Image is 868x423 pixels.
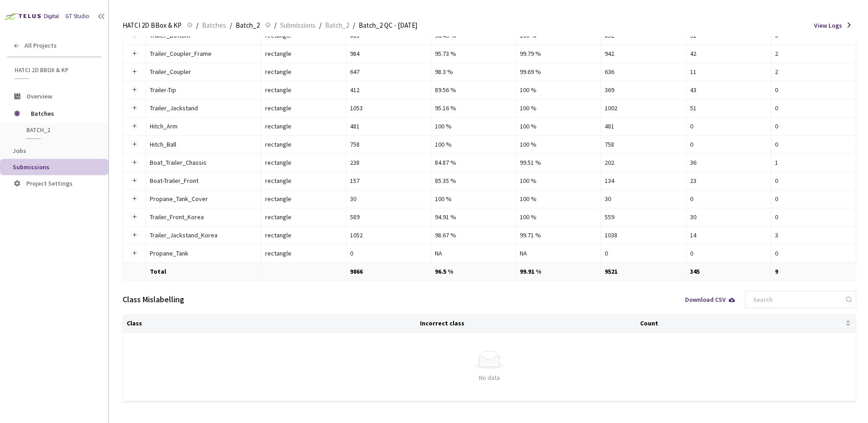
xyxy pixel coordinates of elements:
div: 0 [775,212,852,222]
div: 98.67 % [435,230,512,240]
div: 42 [690,49,767,59]
div: 43 [690,85,767,95]
div: NA [435,248,512,258]
div: 202 [605,157,682,167]
button: Expand row [131,213,138,221]
div: 98.3 % [435,67,512,77]
div: 238 [350,157,427,167]
div: 100 % [520,212,597,222]
div: 758 [350,139,427,149]
div: 481 [605,121,682,131]
button: Expand row [131,159,138,166]
button: Expand row [131,123,138,130]
div: Trailer_Jackstand [150,103,250,113]
div: 30 [350,194,427,204]
span: Batch_2 [325,20,349,31]
button: Expand row [131,86,138,93]
div: 99.79 % [520,49,597,59]
div: Boat_Trailer_Chassis [150,157,250,167]
a: Incorrect class [420,320,464,327]
div: Hitch_Ball [150,139,250,149]
div: 0 [690,139,767,149]
span: Batch_2 [26,126,94,134]
div: 1002 [605,103,682,113]
div: 0 [605,248,682,258]
div: Propane_Tank_Cover [150,194,250,204]
div: 100 % [435,194,512,204]
span: HATCI 2D BBox & KP [123,20,182,31]
button: Expand row [131,141,138,148]
span: All Projects [25,42,57,49]
button: Expand row [131,68,138,75]
div: Trailer_Coupler [150,67,250,77]
div: rectangle [265,121,342,131]
div: 134 [605,176,682,186]
div: 1052 [350,230,427,240]
div: Class Mislabelling [123,294,184,305]
div: 481 [350,121,427,131]
div: rectangle [265,103,342,113]
span: Submissions [280,20,316,31]
button: Expand row [131,50,138,57]
div: 89.56 % [435,85,512,95]
button: Expand row [131,104,138,112]
div: 0 [350,248,427,258]
div: 30 [690,212,767,222]
div: Trailer-Tip [150,85,250,95]
li: / [230,20,232,31]
td: 96.5 % [431,263,516,280]
div: 0 [690,194,767,204]
div: 1038 [605,230,682,240]
span: Batch_2 QC - [DATE] [359,20,417,31]
div: Boat-Trailer_Front [150,176,250,186]
span: Batch_2 [236,20,260,31]
div: 942 [605,49,682,59]
div: rectangle [265,157,342,167]
div: 369 [605,85,682,95]
div: 647 [350,67,427,77]
div: 85.35 % [435,176,512,186]
td: 99.91 % [516,263,601,280]
div: 36 [690,157,767,167]
div: NA [520,248,597,258]
div: 2 [775,67,852,77]
div: 99.69 % [520,67,597,77]
div: 100 % [520,103,597,113]
div: Download CSV [685,296,736,303]
div: 99.71 % [520,230,597,240]
span: Overview [26,92,52,100]
div: 100 % [520,139,597,149]
div: 984 [350,49,427,59]
div: 0 [690,121,767,131]
div: 636 [605,67,682,77]
div: 0 [775,176,852,186]
div: 100 % [520,85,597,95]
a: Batch_2 [323,20,351,30]
span: Batches [202,20,226,31]
span: Submissions [13,163,49,171]
a: Batches [200,20,228,30]
span: Project Settings [26,179,73,187]
div: 758 [605,139,682,149]
div: rectangle [265,212,342,222]
div: 3 [775,230,852,240]
div: rectangle [265,194,342,204]
a: Count [640,320,658,327]
div: rectangle [265,67,342,77]
div: Trailer_Coupler_Frame [150,49,250,59]
div: Trailer_Front_Korea [150,212,250,222]
div: 95.16 % [435,103,512,113]
div: rectangle [265,139,342,149]
button: Expand row [131,195,138,202]
div: rectangle [265,85,342,95]
div: 100 % [520,194,597,204]
div: GT Studio [65,12,89,21]
div: No data [127,373,852,383]
div: 0 [775,85,852,95]
div: 100 % [435,139,512,149]
div: 1 [775,157,852,167]
td: 9521 [601,263,686,280]
div: 95.73 % [435,49,512,59]
a: Submissions [278,20,317,30]
button: Expand row [131,177,138,184]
